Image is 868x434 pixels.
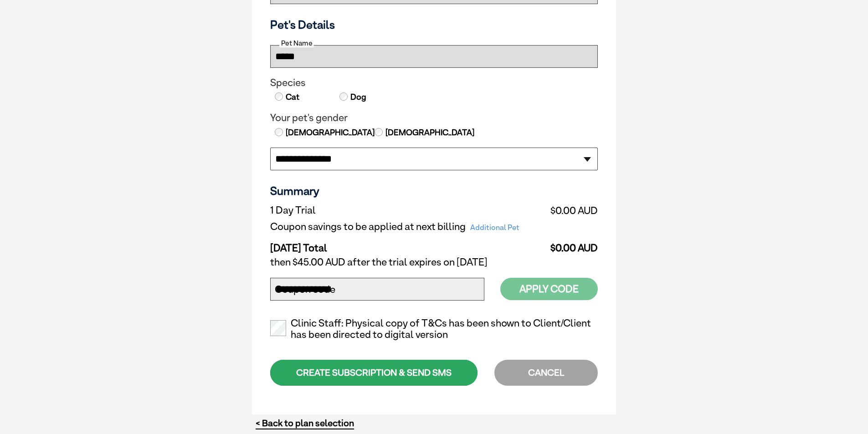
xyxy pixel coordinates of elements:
[270,77,598,89] legend: Species
[270,184,598,198] h3: Summary
[270,254,598,271] td: then $45.00 AUD after the trial expires on [DATE]
[270,202,544,219] td: 1 Day Trial
[256,418,354,429] a: < Back to plan selection
[270,360,478,386] div: CREATE SUBSCRIPTION & SEND SMS
[466,221,524,234] span: Additional Pet
[270,112,598,124] legend: Your pet's gender
[544,235,598,254] td: $0.00 AUD
[544,202,598,219] td: $0.00 AUD
[270,235,544,254] td: [DATE] Total
[500,278,598,300] button: Apply Code
[275,284,335,296] label: Coupon code
[270,219,544,235] td: Coupon savings to be applied at next billing
[270,320,286,336] input: Clinic Staff: Physical copy of T&Cs has been shown to Client/Client has been directed to digital ...
[267,18,601,31] h3: Pet's Details
[270,317,598,341] label: Clinic Staff: Physical copy of T&Cs has been shown to Client/Client has been directed to digital ...
[494,360,598,386] div: CANCEL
